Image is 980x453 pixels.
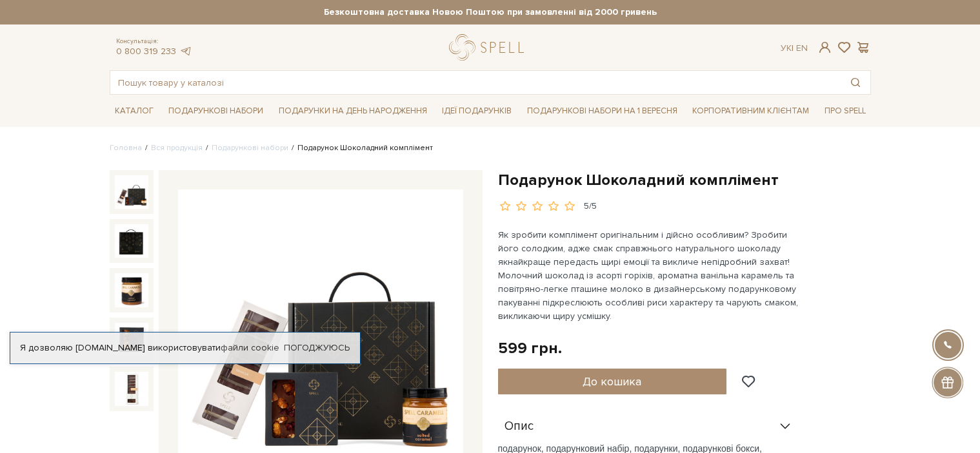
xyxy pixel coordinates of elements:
span: Опис [505,421,534,432]
a: Погоджуюсь [284,342,350,354]
button: До кошика [498,369,727,394]
img: Подарунок Шоколадний комплімент [115,323,148,356]
div: Я дозволяю [DOMAIN_NAME] використовувати [10,342,360,354]
a: 0 800 319 233 [116,46,176,57]
span: Консультація: [116,37,192,46]
a: файли cookie [221,342,279,353]
strong: Безкоштовна доставка Новою Поштою при замовленні від 2000 гривень [110,6,871,18]
a: En [796,43,808,53]
span: | [792,43,794,53]
a: Ідеї подарунків [437,101,517,121]
a: Головна [110,143,142,153]
div: 5/5 [584,200,597,213]
img: Подарунок Шоколадний комплімент [115,372,148,405]
a: Про Spell [819,101,871,121]
img: Подарунок Шоколадний комплімент [115,175,148,209]
li: Подарунок Шоколадний комплімент [288,142,433,154]
a: telegram [179,46,192,57]
a: logo [449,34,530,61]
h1: Подарунок Шоколадний комплімент [498,170,871,190]
a: Подарунки на День народження [274,101,432,121]
span: До кошика [583,374,641,389]
img: Подарунок Шоколадний комплімент [115,224,148,258]
a: Подарункові набори [212,143,288,153]
button: Пошук товару у каталозі [841,71,870,94]
a: Корпоративним клієнтам [687,100,814,122]
img: Подарунок Шоколадний комплімент [115,273,148,307]
div: Ук [781,43,808,54]
div: 599 грн. [498,338,562,358]
a: Каталог [110,101,159,121]
a: Подарункові набори на 1 Вересня [522,100,683,122]
a: Подарункові набори [163,101,268,121]
a: Вся продукція [151,143,203,153]
input: Пошук товару у каталозі [110,71,841,94]
p: Як зробити комплімент оригінальним і дійсно особливим? Зробити його солодким, адже смак справжньо... [498,228,801,323]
